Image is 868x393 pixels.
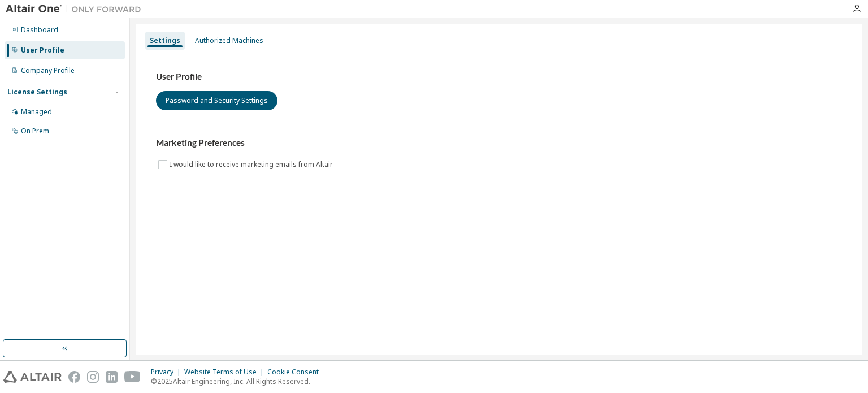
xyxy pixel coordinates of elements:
[106,371,118,383] img: linkedin.svg
[6,3,147,15] img: Altair One
[151,368,184,377] div: Privacy
[156,137,842,149] h3: Marketing Preferences
[124,371,141,383] img: youtube.svg
[21,107,52,116] div: Managed
[170,158,335,171] label: I would like to receive marketing emails from Altair
[267,368,325,377] div: Cookie Consent
[21,46,64,55] div: User Profile
[7,88,67,97] div: License Settings
[68,371,80,383] img: facebook.svg
[87,371,99,383] img: instagram.svg
[21,66,75,75] div: Company Profile
[150,36,180,45] div: Settings
[156,91,277,110] button: Password and Security Settings
[3,371,62,383] img: altair_logo.svg
[195,36,263,45] div: Authorized Machines
[156,71,842,83] h3: User Profile
[21,127,49,136] div: On Prem
[184,368,267,377] div: Website Terms of Use
[21,25,58,34] div: Dashboard
[151,377,325,386] p: © 2025 Altair Engineering, Inc. All Rights Reserved.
